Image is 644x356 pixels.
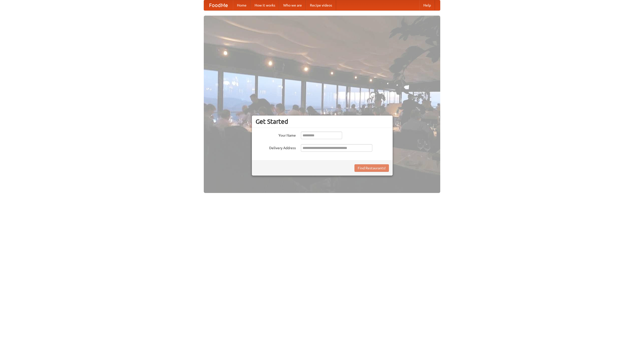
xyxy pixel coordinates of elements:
label: Delivery Address [256,144,296,150]
button: Find Restaurants! [354,164,389,172]
a: FoodMe [204,0,233,10]
h3: Get Started [256,118,389,125]
a: Help [419,0,435,10]
a: Recipe videos [306,0,336,10]
a: Home [233,0,251,10]
a: How it works [251,0,279,10]
label: Your Name [256,132,296,138]
a: Who we are [279,0,306,10]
